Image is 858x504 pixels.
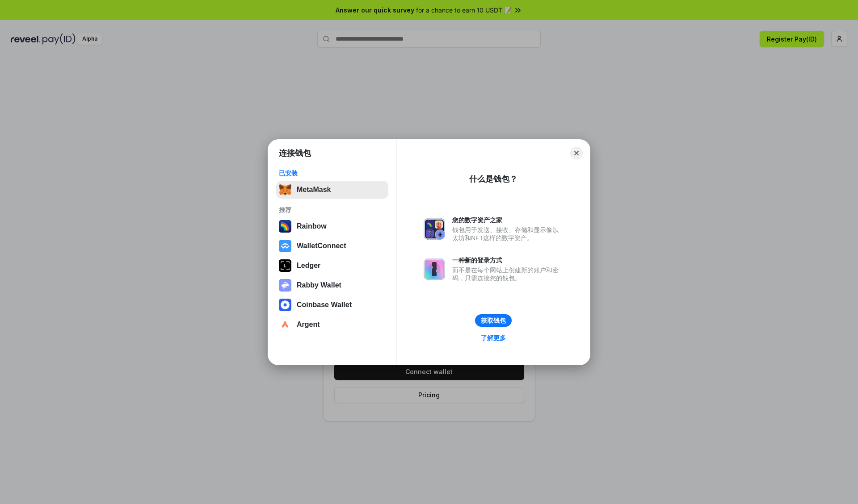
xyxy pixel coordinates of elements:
[452,226,563,242] div: 钱包用于发送、接收、存储和显示像以太坊和NFT这样的数字资产。
[276,237,388,255] button: WalletConnect
[452,216,563,224] div: 您的数字资产之家
[475,332,511,344] a: 了解更多
[424,258,445,280] img: svg+xml,%3Csvg%20xmlns%3D%22http%3A%2F%2Fwww.w3.org%2F2000%2Fsvg%22%20fill%3D%22none%22%20viewBox...
[297,321,320,329] div: Argent
[570,147,583,159] button: Close
[297,242,346,250] div: WalletConnect
[279,318,291,331] img: svg+xml,%3Csvg%20width%3D%2228%22%20height%3D%2228%22%20viewBox%3D%220%200%2028%2028%22%20fill%3D...
[424,218,445,240] img: svg+xml,%3Csvg%20xmlns%3D%22http%3A%2F%2Fwww.w3.org%2F2000%2Fsvg%22%20fill%3D%22none%22%20viewBox...
[279,240,291,252] img: svg+xml,%3Csvg%20width%3D%2228%22%20height%3D%2228%22%20viewBox%3D%220%200%2028%2028%22%20fill%3D...
[297,262,320,270] div: Ledger
[279,183,291,196] img: svg+xml,%3Csvg%20fill%3D%22none%22%20height%3D%2233%22%20viewBox%3D%220%200%2035%2033%22%20width%...
[297,301,352,309] div: Coinbase Wallet
[279,148,311,158] h1: 连接钱包
[279,259,291,272] img: svg+xml,%3Csvg%20xmlns%3D%22http%3A%2F%2Fwww.w3.org%2F2000%2Fsvg%22%20width%3D%2228%22%20height%3...
[279,220,291,233] img: svg+xml,%3Csvg%20width%3D%22120%22%20height%3D%22120%22%20viewBox%3D%220%200%20120%20120%22%20fil...
[279,206,386,214] div: 推荐
[297,281,341,289] div: Rabby Wallet
[481,334,506,342] div: 了解更多
[276,181,388,199] button: MetaMask
[452,266,563,282] div: 而不是在每个网站上创建新的账户和密码，只需连接您的钱包。
[469,174,517,184] div: 什么是钱包？
[279,299,291,311] img: svg+xml,%3Csvg%20width%3D%2228%22%20height%3D%2228%22%20viewBox%3D%220%200%2028%2028%22%20fill%3D...
[297,222,327,230] div: Rainbow
[276,296,388,314] button: Coinbase Wallet
[279,169,386,177] div: 已安装
[481,317,506,325] div: 获取钱包
[279,279,291,292] img: svg+xml,%3Csvg%20xmlns%3D%22http%3A%2F%2Fwww.w3.org%2F2000%2Fsvg%22%20fill%3D%22none%22%20viewBox...
[276,257,388,275] button: Ledger
[276,316,388,333] button: Argent
[276,276,388,294] button: Rabby Wallet
[297,186,331,194] div: MetaMask
[276,217,388,235] button: Rainbow
[475,314,512,327] button: 获取钱包
[452,256,563,264] div: 一种新的登录方式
